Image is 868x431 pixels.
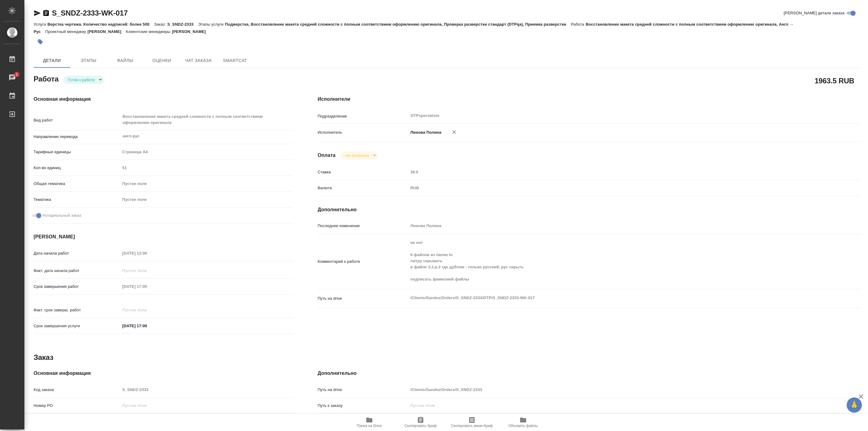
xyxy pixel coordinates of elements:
button: Скопировать ссылку для ЯМессенджера [34,9,41,17]
div: Пустое поле [122,181,286,187]
p: Общая тематика [34,181,120,187]
input: Пустое поле [120,385,293,394]
a: S_SNDZ-2333-WK-017 [52,9,128,17]
span: Скопировать бриф [404,424,436,428]
button: Обновить файлы [497,414,549,431]
button: Готов к работе [66,77,97,82]
button: Папка на Drive [344,414,395,431]
input: ✎ Введи что-нибудь [120,321,174,330]
span: Детали [37,57,67,64]
a: 1 [2,70,23,85]
input: Пустое поле [120,163,293,172]
p: Этапы услуги [198,22,225,27]
p: Факт. срок заверш. работ [34,307,120,313]
p: Код заказа [34,387,120,393]
p: Ставка [318,169,408,175]
p: Проектный менеджер [45,29,87,34]
p: Последнее изменение [318,223,408,229]
div: Готов к работе [63,76,104,84]
p: Подразделение [318,113,408,119]
input: Пустое поле [120,249,174,258]
p: Путь к заказу [318,403,408,409]
input: Пустое поле [120,266,174,275]
p: [PERSON_NAME] [172,29,210,34]
h4: Основная информация [34,96,293,103]
p: Заказ: [154,22,167,27]
h4: Дополнительно [318,370,861,377]
p: Путь на drive [318,295,408,302]
textarea: /Clients/Sandoz/Orders/S_SNDZ-2333/DTP/S_SNDZ-2333-WK-017 [408,293,816,303]
p: [PERSON_NAME] [88,29,126,34]
input: Пустое поле [408,385,816,394]
input: Пустое поле [120,306,174,314]
span: [PERSON_NAME] детали заказа [784,10,844,16]
div: Пустое поле [122,197,286,203]
h4: [PERSON_NAME] [34,233,293,241]
button: Удалить исполнителя [447,125,461,139]
textarea: не нот 9 файлов из папки in литру скрывать в файле 3.2.p.2 где дубляж - только русский, рус скрыт... [408,237,816,284]
input: Пустое поле [408,221,816,230]
p: Линова Полина [408,129,442,136]
button: Скопировать бриф [395,414,446,431]
p: Работа [571,22,586,27]
p: Валюта [318,185,408,191]
span: Скопировать мини-бриф [451,424,493,428]
button: 🙏 [847,397,862,413]
p: Дата начала работ [34,250,120,256]
h4: Исполнители [318,96,861,103]
button: Не оплачена [343,153,371,158]
div: Пустое поле [120,194,293,205]
p: Тематика [34,197,120,203]
p: Вид работ [34,117,120,123]
span: 🙏 [849,399,859,411]
div: RUB [408,183,816,193]
span: SmartCat [220,57,250,64]
p: Исполнитель [318,129,408,136]
p: Верстка чертежа. Количество надписей: более 500 [47,22,154,27]
p: Услуга [34,22,47,27]
h4: Дополнительно [318,206,861,213]
input: Пустое поле [120,401,293,410]
p: Кол-во единиц [34,165,120,171]
h4: Основная информация [34,370,293,377]
span: Чат заказа [184,57,213,64]
button: Скопировать ссылку [42,9,50,17]
span: Обновить файлы [508,424,538,428]
div: Готов к работе [340,151,378,160]
span: Оценки [147,57,176,64]
div: Страница А4 [120,147,293,157]
button: Добавить тэг [34,35,47,49]
p: Срок завершения услуги [34,323,120,329]
p: Факт. дата начала работ [34,268,120,274]
input: Пустое поле [408,401,816,410]
p: Подверстка, Восстановление макета средней сложности с полным соответствием оформлению оригинала, ... [225,22,571,27]
span: Папка на Drive [357,424,382,428]
div: Пустое поле [120,179,293,189]
p: Срок завершения работ [34,284,120,290]
span: Файлы [110,57,140,64]
p: Направление перевода [34,134,120,140]
input: Пустое поле [408,168,816,176]
span: 1 [12,71,21,78]
h2: Заказ [34,353,53,362]
span: Этапы [74,57,103,64]
span: Нотариальный заказ [42,212,81,219]
p: Комментарий к работе [318,259,408,265]
h4: Оплата [318,152,336,159]
p: Клиентские менеджеры [126,29,172,34]
button: Скопировать мини-бриф [446,414,497,431]
p: Номер РО [34,403,120,409]
input: Пустое поле [120,282,174,291]
p: Тарифные единицы [34,149,120,155]
h2: 1963.5 RUB [815,75,854,86]
h2: Работа [34,73,59,84]
p: Путь на drive [318,387,408,393]
p: S_SNDZ-2333 [167,22,198,27]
